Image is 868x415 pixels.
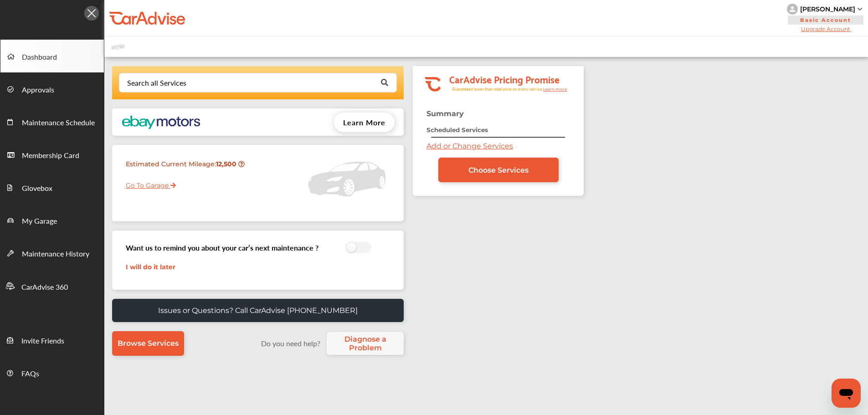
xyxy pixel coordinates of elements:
[158,306,358,315] p: Issues or Questions? Call CarAdvise [PHONE_NUMBER]
[858,8,862,10] img: sCxJUJ+qAmfqhQGDUl18vwLg4ZYJ6CxN7XmbOMBAAAAAElFTkSuQmCC
[438,158,559,182] a: Choose Services
[84,6,99,20] img: Icon.5fd9dcc7.svg
[426,109,464,118] strong: Summary
[22,150,79,162] span: Membership Card
[112,331,184,356] a: Browse Services
[308,149,385,209] img: placeholder_car.5a1ece94.svg
[112,299,404,322] a: Issues or Questions? Call CarAdvise [PHONE_NUMBER]
[452,86,543,92] tspan: Guaranteed lower than retail price on every service.
[0,40,104,72] a: Dashboard
[0,204,104,236] a: My Garage
[343,117,385,128] span: Learn More
[126,242,318,253] h3: Want us to remind you about your car’s next maintenance ?
[257,338,324,348] label: Do you need help?
[0,105,104,138] a: Maintenance Schedule
[126,263,175,271] a: I will do it later
[0,236,104,269] a: Maintenance History
[800,5,855,13] div: [PERSON_NAME]
[22,51,57,63] span: Dashboard
[0,138,104,171] a: Membership Card
[788,15,863,25] span: Basic Account
[787,4,798,15] img: knH8PDtVvWoAbQRylUukY18CTiRevjo20fAtgn5MLBQj4uumYvk2MzTtcAIzfGAtb1XOLVMAvhLuqoNAbL4reqehy0jehNKdM...
[21,335,64,347] span: Invite Friends
[426,142,513,150] a: Add or Change Services
[22,183,52,195] span: Glovebox
[832,379,861,408] iframe: Button to launch messaging window
[331,335,399,352] span: Diagnose a Problem
[22,215,57,227] span: My Garage
[426,126,488,133] strong: Scheduled Services
[21,282,68,293] span: CarAdvise 360
[22,248,89,260] span: Maintenance History
[0,171,104,204] a: Glovebox
[468,166,529,174] span: Choose Services
[543,87,567,92] tspan: Learn more
[787,26,864,32] span: Upgrade Account
[119,174,176,192] a: Go To Garage
[22,84,54,96] span: Approvals
[21,368,39,380] span: FAQs
[0,72,104,105] a: Approvals
[327,332,404,355] a: Diagnose a Problem
[119,156,252,179] div: Estimated Current Mileage :
[22,117,95,129] span: Maintenance Schedule
[216,160,238,168] strong: 12,500
[127,79,186,87] div: Search all Services
[111,41,125,52] img: placeholder_car.fcab19be.svg
[449,71,560,87] tspan: CarAdvise Pricing Promise
[118,339,179,348] span: Browse Services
